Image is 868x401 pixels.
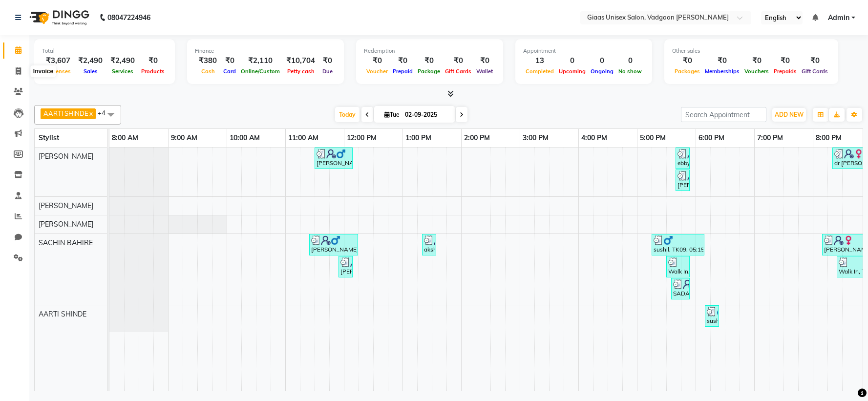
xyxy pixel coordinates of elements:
a: 3:00 PM [520,131,551,145]
span: Today [335,107,360,122]
span: Due [320,68,335,75]
span: SACHIN BAHIRE [39,238,93,247]
a: 9:00 AM [169,131,200,145]
div: Walk In, TK06, 05:30 PM-05:55 PM, [PERSON_NAME] trim / shaving,[DEMOGRAPHIC_DATA] Additional hair... [667,257,689,276]
div: ₹0 [771,55,799,66]
div: ₹2,490 [74,55,106,66]
span: AARTI SHINDE [39,310,86,318]
span: Gift Cards [799,68,830,75]
span: Services [109,68,136,75]
input: Search Appointment [681,107,766,122]
div: ₹0 [474,55,495,66]
span: Admin [828,13,849,23]
span: Packages [672,68,702,75]
div: 0 [588,55,616,66]
div: Redemption [364,47,495,55]
a: 2:00 PM [462,131,492,145]
div: Total [42,47,167,55]
span: Gift Cards [443,68,474,75]
div: 0 [556,55,588,66]
div: [PERSON_NAME], TK02, 11:30 AM-12:10 PM, [DEMOGRAPHIC_DATA] Haircut by master stylist [316,149,352,168]
div: ₹0 [415,55,443,66]
a: 1:00 PM [403,131,434,145]
a: 8:00 AM [109,131,141,145]
span: Cash [199,68,217,75]
div: ₹0 [799,55,830,66]
span: Prepaids [771,68,799,75]
a: 12:00 PM [344,131,379,145]
div: ₹380 [195,55,221,66]
span: No show [616,68,644,75]
a: 5:00 PM [637,131,668,145]
a: 7:00 PM [755,131,785,145]
div: sushil, TK09, 06:10 PM-06:25 PM, Threading Eyebrows,Threading Upper Lips [706,307,718,325]
span: Voucher [364,68,390,75]
div: akshay, TK04, 01:20 PM-01:35 PM, [PERSON_NAME] trim / shaving [423,235,435,254]
div: 13 [523,55,556,66]
input: 2025-09-02 [402,107,451,122]
span: Tue [382,111,402,118]
div: ₹0 [702,55,742,66]
div: Appointment [523,47,644,55]
div: SADAF, TK07, 05:35 PM-05:55 PM, [DEMOGRAPHIC_DATA] Blow dry [672,279,689,298]
div: ₹2,490 [106,55,139,66]
span: Ongoing [588,68,616,75]
span: Completed [523,68,556,75]
span: Prepaid [390,68,415,75]
a: x [88,109,93,117]
div: [PERSON_NAME], TK08, 05:40 PM-05:55 PM, [PERSON_NAME] trim / shaving [677,171,689,190]
span: Petty cash [285,68,317,75]
span: [PERSON_NAME] [39,201,93,210]
div: ebby, TK05, 05:40 PM-05:55 PM, [PERSON_NAME] trim / shaving [677,149,689,168]
div: [PERSON_NAME], TK03, 11:25 AM-12:15 PM, [DEMOGRAPHIC_DATA] Additional hair wash,[DEMOGRAPHIC_DATA... [310,235,357,254]
div: ₹0 [221,55,238,66]
b: 08047224946 [107,4,150,31]
span: AARTI SHINDE [43,109,88,117]
a: 4:00 PM [579,131,610,145]
a: 10:00 AM [227,131,262,145]
button: ADD NEW [772,108,806,122]
div: ₹10,704 [282,55,319,66]
div: [PERSON_NAME], TK01, 11:55 AM-12:10 PM, [DEMOGRAPHIC_DATA] Hair wash [339,257,352,276]
span: Online/Custom [238,68,282,75]
span: Products [139,68,167,75]
div: 0 [616,55,644,66]
span: +4 [98,109,113,117]
a: 6:00 PM [696,131,727,145]
div: ₹3,607 [42,55,74,66]
span: Wallet [474,68,495,75]
span: Package [415,68,443,75]
span: ADD NEW [775,111,804,118]
div: ₹0 [443,55,474,66]
span: Sales [81,68,100,75]
div: ₹0 [390,55,415,66]
span: Stylist [39,133,59,142]
div: Invoice [31,65,56,77]
div: ₹0 [139,55,167,66]
div: sushil, TK09, 05:15 PM-06:10 PM, [DEMOGRAPHIC_DATA] Haircut by master stylist,[PERSON_NAME] trim ... [653,235,703,254]
a: 8:00 PM [813,131,844,145]
span: Card [221,68,238,75]
span: Memberships [702,68,742,75]
span: [PERSON_NAME] [39,220,93,229]
div: Finance [195,47,336,55]
div: ₹0 [319,55,336,66]
span: [PERSON_NAME] [39,152,93,161]
img: logo [25,4,92,31]
span: Vouchers [742,68,771,75]
div: ₹0 [672,55,702,66]
div: ₹0 [364,55,390,66]
a: 11:00 AM [286,131,321,145]
div: Other sales [672,47,830,55]
span: Upcoming [556,68,588,75]
div: ₹0 [742,55,771,66]
div: ₹2,110 [238,55,282,66]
